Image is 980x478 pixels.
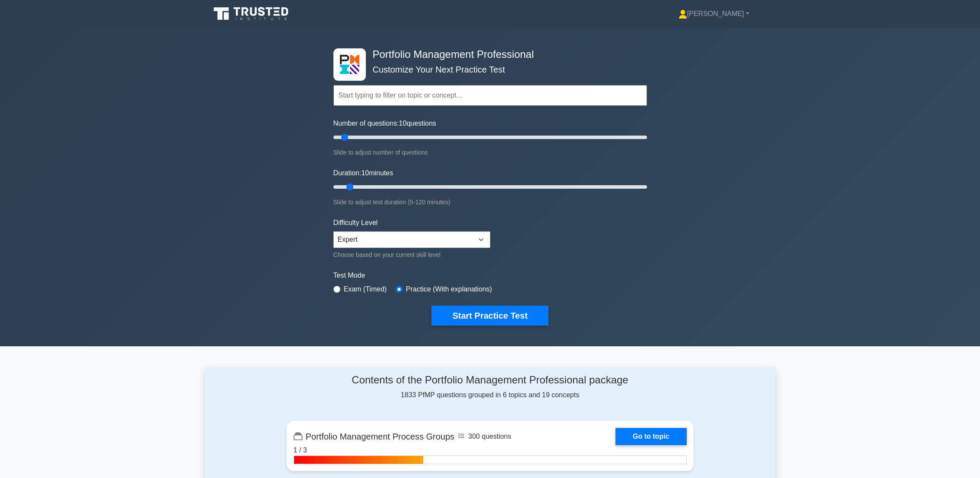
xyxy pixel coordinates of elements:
label: Exam (Timed) [344,284,387,294]
label: Test Mode [333,270,647,281]
div: Choose based on your current skill level [333,250,490,260]
label: Duration: minutes [333,168,393,178]
input: Start typing to filter on topic or concept... [333,85,647,106]
label: Number of questions: questions [333,118,436,129]
button: Start Practice Test [431,306,548,326]
h4: Portfolio Management Professional [369,48,605,61]
label: Practice (With explanations) [406,284,492,294]
div: Slide to adjust test duration (5-120 minutes) [333,197,647,207]
h4: Contents of the Portfolio Management Professional package [287,374,694,386]
div: Slide to adjust number of questions [333,147,647,158]
label: Difficulty Level [333,218,378,228]
span: 10 [361,169,369,177]
span: 10 [399,120,407,127]
div: 1833 PfMP questions grouped in 6 topics and 19 concepts [287,374,694,400]
a: Go to topic [615,428,686,445]
a: [PERSON_NAME] [658,5,770,22]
